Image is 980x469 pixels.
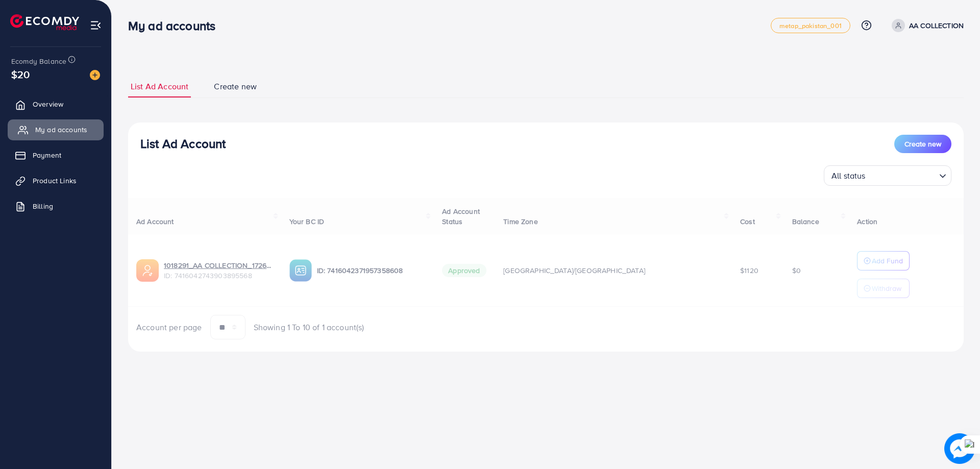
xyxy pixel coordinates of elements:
a: My ad accounts [8,119,104,140]
a: AA COLLECTION [888,19,964,32]
span: My ad accounts [35,125,87,135]
img: menu [90,19,102,31]
span: Billing [33,201,53,211]
a: Product Links [8,170,104,191]
img: image [944,433,975,464]
img: logo [10,14,79,30]
span: List Ad Account [131,81,188,92]
h3: My ad accounts [128,18,224,33]
span: Overview [33,99,63,109]
p: AA COLLECTION [909,19,964,32]
a: Overview [8,94,104,114]
span: Ecomdy Balance [11,56,66,66]
img: image [90,70,100,80]
h3: List Ad Account [140,136,226,151]
span: Product Links [33,176,77,186]
div: Search for option [824,165,951,186]
button: Create new [894,135,951,153]
a: Billing [8,196,104,216]
span: All status [829,168,868,183]
a: metap_pakistan_001 [771,18,850,33]
span: $20 [11,67,30,82]
input: Search for option [869,166,935,183]
span: Create new [214,81,257,92]
a: Payment [8,145,104,165]
span: metap_pakistan_001 [779,22,842,29]
span: Create new [904,139,941,149]
span: Payment [33,150,61,160]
